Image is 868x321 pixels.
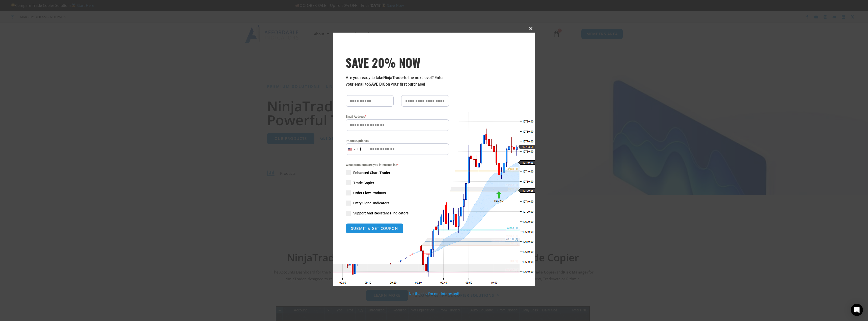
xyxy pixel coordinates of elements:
[353,170,390,175] span: Enhanced Chart Trader
[353,211,409,216] span: Support And Resistance Indicators
[346,75,449,88] p: Are you ready to take to the next level? Enter your email to on your first purchase!
[346,170,449,175] label: Enhanced Chart Trader
[383,75,404,80] strong: NinjaTrader
[346,190,449,195] label: Order Flow Products
[346,223,403,234] button: SUBMIT & GET COUPON
[357,146,362,153] div: +1
[346,138,449,143] label: Phone (Optional)
[851,304,863,316] div: Open Intercom Messenger
[353,201,389,206] span: Entry Signal Indicators
[346,180,449,185] label: Trade Copier
[369,82,386,87] strong: SAVE BIG
[346,201,449,206] label: Entry Signal Indicators
[346,55,449,69] h3: SAVE 20% NOW
[409,291,459,296] a: No thanks, I’m not interested!
[346,211,449,216] label: Support And Resistance Indicators
[346,162,449,167] span: What product(s) are you interested in?
[346,114,449,119] label: Email Address
[346,143,362,155] button: Selected country
[353,190,386,195] span: Order Flow Products
[353,180,374,185] span: Trade Copier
